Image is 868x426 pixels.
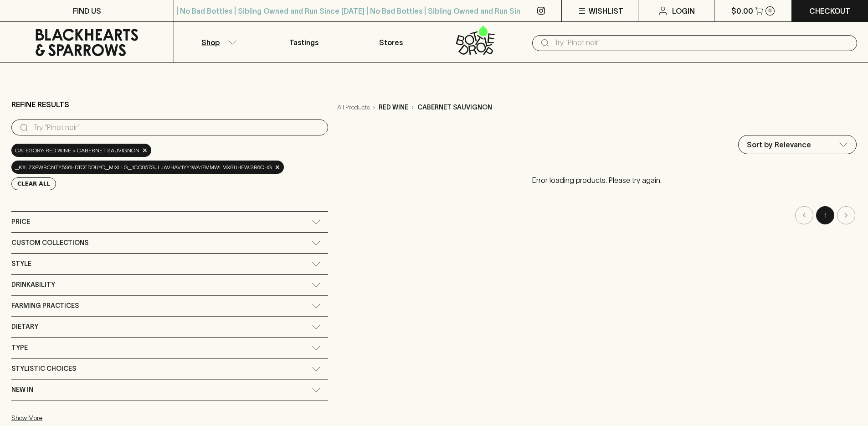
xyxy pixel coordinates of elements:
[11,317,328,337] div: Dietary
[417,103,492,112] p: cabernet sauvignon
[201,37,220,48] p: Shop
[768,8,772,13] p: 0
[11,296,328,316] div: Farming Practices
[11,233,328,253] div: Custom Collections
[379,103,408,112] p: red wine
[275,162,280,172] span: ×
[11,358,328,379] div: Stylistic Choices
[15,146,139,155] span: Category: red wine > cabernet sauvignon
[11,237,88,249] span: Custom Collections
[33,120,321,135] input: Try “Pinot noir”
[11,384,33,395] span: New In
[11,300,79,312] span: Farming Practices
[73,5,101,16] p: FIND US
[11,279,55,291] span: Drinkability
[11,275,328,295] div: Drinkability
[15,163,272,172] span: _kx: ZXPWrcnTY5S6hdtqtDduyo_MiXLlg_1CO057gJlJAVhAV1yY1WA17MmWLmXbuHEW.Sr6qHg
[348,22,434,62] a: Stores
[11,338,328,358] div: Type
[261,22,347,62] a: Tastings
[589,5,623,16] p: Wishlist
[11,321,38,332] span: Dietary
[11,342,28,353] span: Type
[11,363,76,374] span: Stylistic Choices
[816,206,834,224] button: page 1
[11,212,328,232] div: Price
[672,5,695,16] p: Login
[747,139,811,150] p: Sort by Relevance
[11,254,328,274] div: Style
[379,37,403,48] p: Stores
[337,206,857,224] nav: pagination navigation
[11,99,69,110] p: Refine Results
[174,22,261,62] button: Shop
[289,37,318,48] p: Tastings
[731,5,753,16] p: $0.00
[739,135,856,154] div: Sort by Relevance
[373,103,375,112] p: ›
[412,103,414,112] p: ›
[11,379,328,400] div: New In
[554,36,850,50] input: Try "Pinot noir"
[142,145,148,155] span: ×
[11,258,31,270] span: Style
[11,216,30,228] span: Price
[337,103,370,112] a: All Products
[11,177,56,190] button: Clear All
[337,166,857,195] p: Error loading products. Please try again.
[809,5,850,16] p: Checkout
